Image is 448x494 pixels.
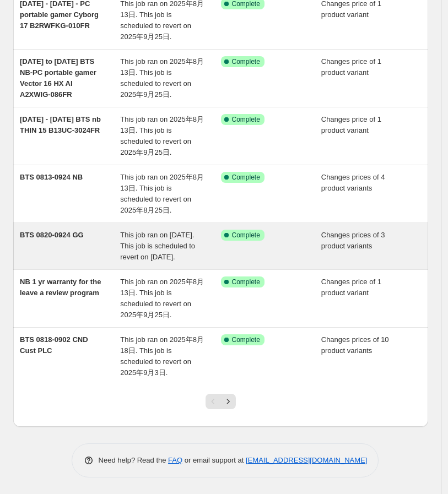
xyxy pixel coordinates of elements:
span: NB 1 yr warranty for the leave a review program [20,278,101,297]
span: Changes price of 1 product variant [321,115,381,134]
span: Complete [232,231,260,240]
nav: Pagination [206,394,236,409]
span: This job ran on 2025年8月18日. This job is scheduled to revert on 2025年9月3日. [120,335,204,377]
span: Changes prices of 10 product variants [321,335,389,355]
span: This job ran on 2025年8月13日. This job is scheduled to revert on 2025年8月25日. [120,173,204,214]
span: Changes prices of 3 product variants [321,231,385,250]
span: or email support at [182,456,246,464]
span: Complete [232,57,260,66]
span: Complete [232,278,260,286]
button: Next [220,394,236,409]
span: BTS 0820-0924 GG [20,231,84,239]
span: Changes prices of 4 product variants [321,173,385,192]
span: Complete [232,115,260,124]
a: FAQ [168,456,182,464]
span: BTS 0813-0924 NB [20,173,83,181]
span: Complete [232,335,260,344]
span: This job ran on [DATE]. This job is scheduled to revert on [DATE]. [120,231,195,261]
span: Complete [232,173,260,182]
span: [DATE] to [DATE] BTS NB-PC portable gamer Vector 16 HX AI A2XWIG-086FR [20,57,96,99]
span: Changes price of 1 product variant [321,278,381,297]
span: This job ran on 2025年8月13日. This job is scheduled to revert on 2025年9月25日. [120,115,204,156]
span: This job ran on 2025年8月13日. This job is scheduled to revert on 2025年9月25日. [120,278,204,319]
span: BTS 0818-0902 CND Cust PLC [20,335,88,355]
span: [DATE] - [DATE] BTS nb THIN 15 B13UC-3024FR [20,115,101,134]
span: Need help? Read the [99,456,169,464]
span: This job ran on 2025年8月13日. This job is scheduled to revert on 2025年9月25日. [120,57,204,99]
span: Changes price of 1 product variant [321,57,381,77]
a: [EMAIL_ADDRESS][DOMAIN_NAME] [246,456,367,464]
